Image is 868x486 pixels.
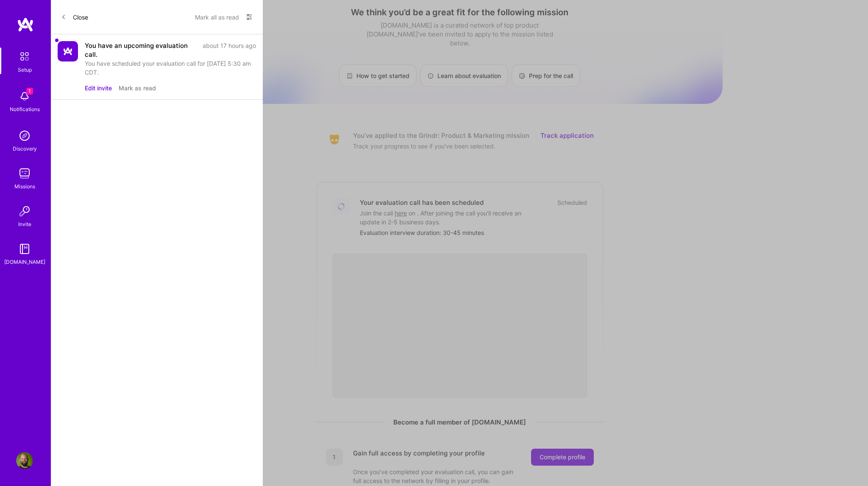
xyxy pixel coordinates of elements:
[17,17,34,32] img: logo
[16,203,33,220] img: Invite
[195,10,239,24] button: Mark all as read
[203,41,256,59] div: about 17 hours ago
[85,59,256,77] div: You have scheduled your evaluation call for [DATE] 5:30 am CDT.
[16,127,33,144] img: discovery
[61,10,88,24] button: Close
[16,240,33,257] img: guide book
[18,220,31,229] div: Invite
[18,65,32,74] div: Setup
[13,144,37,153] div: Discovery
[85,84,112,92] button: Edit invite
[58,41,78,61] img: Company Logo
[16,165,33,182] img: teamwork
[16,452,33,469] img: User Avatar
[14,182,35,191] div: Missions
[16,47,33,65] img: setup
[4,257,45,266] div: [DOMAIN_NAME]
[14,452,35,469] a: User Avatar
[85,41,198,59] div: You have an upcoming evaluation call.
[119,84,156,92] button: Mark as read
